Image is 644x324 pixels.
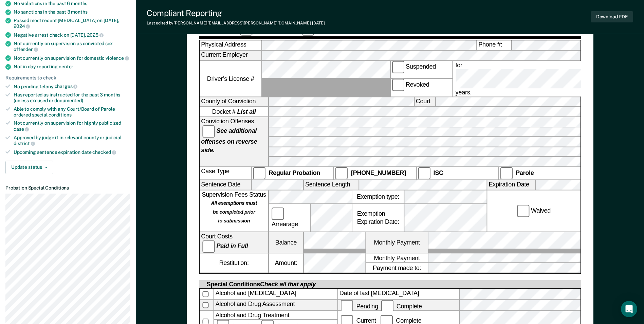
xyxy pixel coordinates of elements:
label: Amount: [269,253,303,273]
div: Case Type [200,167,251,179]
div: Upcoming sentence expiration date [14,149,130,155]
label: Monthly Payment [366,253,428,263]
label: Suspended [390,61,452,78]
div: Approved by judge if in relevant county or judicial [14,135,130,146]
strong: Regular Probation [269,169,320,176]
strong: [PHONE_NUMBER] [351,169,406,176]
label: Arrearage [270,208,309,228]
label: Sentence Length [304,180,358,190]
label: Date of last [MEDICAL_DATA] [338,289,459,299]
div: Has reported as instructed for the past 3 months (unless excused or [14,92,130,104]
div: Negative arrest check on [DATE], [14,32,130,38]
strong: ISC [433,169,443,176]
label: Expiration Date [487,180,535,190]
div: Alcohol and [MEDICAL_DATA] [214,289,337,299]
input: Parole [500,167,512,179]
label: Sentence Date [200,180,251,190]
span: Check all that apply [260,281,316,288]
input: Complete [381,300,393,312]
input: Suspended [392,61,404,73]
label: Phone #: [477,41,511,50]
div: Restitution: [200,253,268,273]
div: Alcohol and Drug Assessment [214,300,337,310]
span: 2024 [14,23,30,29]
div: Able to comply with any Court/Board of Parole ordered special [14,106,130,118]
input: Regular Probation [253,167,265,179]
label: Waived [516,204,552,217]
div: Special Conditions [205,280,317,288]
div: Exemption Expiration Date: [352,204,404,232]
input: Paid in Full [202,240,215,252]
span: 2025 [87,32,103,38]
span: district [14,141,35,146]
dt: Probation Special Conditions [5,185,130,191]
div: No sanctions in the past 3 [14,9,130,15]
input: ISC [418,167,430,179]
span: documented) [54,98,83,103]
input: See additional offenses on reverse side. [202,125,215,138]
label: Court [414,97,435,106]
div: Last edited by [PERSON_NAME][EMAIL_ADDRESS][PERSON_NAME][DOMAIN_NAME] [147,21,325,25]
label: Complete [380,303,423,309]
span: months [71,1,87,6]
div: No pending felony [14,84,130,90]
span: offender [14,47,38,52]
div: Not currently on supervision as convicted sex [14,41,130,52]
label: Driver’s License # [200,61,261,96]
div: Supervision Fees Status [200,190,268,231]
input: [PHONE_NUMBER] [335,167,348,179]
input: for years. [455,69,642,88]
strong: Parole [516,169,534,176]
span: violence [106,55,129,61]
div: No violations in the past 6 [14,1,130,6]
input: Pending [341,300,353,312]
label: County of Conviction [200,97,268,106]
span: checked [92,149,116,155]
div: Requirements to check [5,75,130,81]
div: Not in day reporting [14,64,130,70]
div: Conviction Offenses [200,117,268,166]
label: for years. [454,61,644,96]
span: months [71,9,87,15]
input: Waived [517,204,529,217]
label: Monthly Payment [366,232,428,253]
div: Open Intercom Messenger [621,301,637,317]
label: Payment made to: [366,263,428,273]
div: Alcohol and Drug Treatment [214,311,337,319]
span: charges [55,84,78,89]
label: Exemption type: [352,190,404,203]
strong: Paid in Full [216,242,248,249]
div: Not currently on supervision for domestic [14,55,130,61]
div: Not currently on supervision for highly publicized [14,120,130,132]
span: [DATE] [312,21,325,25]
input: Arrearage [272,208,284,220]
button: Download PDF [591,11,633,22]
strong: List all [237,108,256,115]
label: Balance [269,232,303,253]
div: Court Costs [200,232,268,253]
strong: All exemptions must be completed prior to submission [211,200,257,224]
button: Update status [5,161,53,174]
input: Revoked [392,79,404,91]
label: Current Employer [200,51,261,60]
span: case [14,126,29,132]
span: Docket # [212,108,256,116]
div: Passed most recent [MEDICAL_DATA] on [DATE], [14,18,130,29]
label: Physical Address [200,41,261,50]
div: Compliant Reporting [147,8,325,18]
label: Revoked [390,79,452,97]
strong: See additional offenses on reverse side. [201,128,257,154]
span: conditions [49,112,72,118]
span: center [59,64,73,69]
label: Pending [339,303,379,309]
